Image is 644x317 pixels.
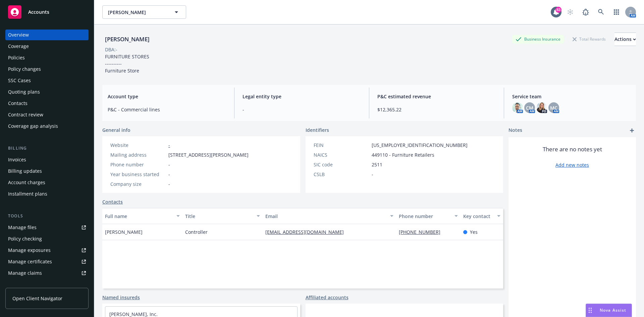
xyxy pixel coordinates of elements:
a: Manage BORs [5,279,89,290]
button: Full name [102,208,182,224]
span: Yes [470,228,478,235]
span: General info [102,126,130,134]
div: Phone number [399,213,450,220]
a: Add new notes [555,161,589,168]
a: Manage files [5,222,89,233]
div: Title [185,213,253,220]
div: Company size [110,180,166,188]
div: Invoices [8,154,26,165]
a: Accounts [5,3,89,21]
a: Contacts [5,98,89,109]
div: Manage files [8,222,37,233]
span: Open Client Navigator [12,295,62,302]
span: Identifiers [306,126,329,134]
div: Email [265,213,386,220]
div: Policy changes [8,64,41,74]
div: NAICS [314,151,369,158]
div: DBA: - [105,46,117,53]
button: Key contact [461,208,503,224]
a: Manage exposures [5,245,89,256]
a: Start snowing [563,5,577,19]
a: - [168,142,170,148]
a: Search [594,5,608,19]
a: Named insureds [102,294,140,301]
span: Controller [185,228,208,235]
span: - [168,171,170,178]
div: SIC code [314,161,369,168]
span: Account type [108,93,226,100]
a: Affiliated accounts [306,294,348,301]
a: Contract review [5,109,89,120]
div: SSC Cases [8,75,31,86]
a: Contacts [102,198,123,205]
span: [US_EMPLOYER_IDENTIFICATION_NUMBER] [372,142,468,149]
a: Coverage [5,41,89,52]
span: - [168,161,170,168]
a: Manage claims [5,268,89,278]
div: Total Rewards [569,35,609,43]
span: [PERSON_NAME] [108,9,166,16]
span: [STREET_ADDRESS][PERSON_NAME] [168,151,249,158]
a: Policies [5,52,89,63]
div: FEIN [314,142,369,149]
button: [PERSON_NAME] [102,5,186,19]
span: Service team [512,93,631,100]
div: CSLB [314,171,369,178]
img: photo [512,102,523,113]
div: Tools [5,213,89,219]
div: Website [110,142,166,149]
span: $12,365.22 [377,106,496,113]
div: Contacts [8,98,28,109]
a: Billing updates [5,166,89,176]
div: Year business started [110,171,166,178]
button: Phone number [396,208,460,224]
div: Drag to move [586,304,594,317]
div: Contract review [8,109,43,120]
a: Manage certificates [5,256,89,267]
span: 449110 - Furniture Retailers [372,151,434,158]
div: Full name [105,213,172,220]
span: - [372,171,373,178]
div: Coverage gap analysis [8,121,58,131]
span: P&C estimated revenue [377,93,496,100]
div: Coverage [8,41,29,52]
button: Email [263,208,396,224]
div: Business Insurance [512,35,564,43]
span: 2511 [372,161,382,168]
div: Billing [5,145,89,152]
span: There are no notes yet [543,145,602,153]
a: Policy changes [5,64,89,74]
div: Overview [8,30,29,40]
div: Policies [8,52,25,63]
a: [PHONE_NUMBER] [399,229,446,235]
div: Mailing address [110,151,166,158]
a: Invoices [5,154,89,165]
a: Installment plans [5,189,89,199]
a: Coverage gap analysis [5,121,89,131]
div: Phone number [110,161,166,168]
span: FURNITURE STORES ---------- Furniture Store [105,53,149,74]
button: Title [182,208,263,224]
button: Nova Assist [586,304,632,317]
a: Quoting plans [5,87,89,97]
div: [PERSON_NAME] [102,35,152,44]
div: Actions [614,33,636,46]
div: Key contact [463,213,493,220]
span: Notes [508,126,522,135]
span: - [243,106,361,113]
button: Actions [614,33,636,46]
span: - [168,180,170,188]
div: 83 [555,7,561,13]
div: Account charges [8,177,45,188]
span: MC [550,104,557,111]
div: Manage certificates [8,256,52,267]
div: Quoting plans [8,87,40,97]
div: Installment plans [8,189,47,199]
span: [PERSON_NAME] [105,228,143,235]
a: add [628,126,636,135]
div: Manage exposures [8,245,51,256]
div: Billing updates [8,166,42,176]
a: [EMAIL_ADDRESS][DOMAIN_NAME] [265,229,349,235]
a: Account charges [5,177,89,188]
